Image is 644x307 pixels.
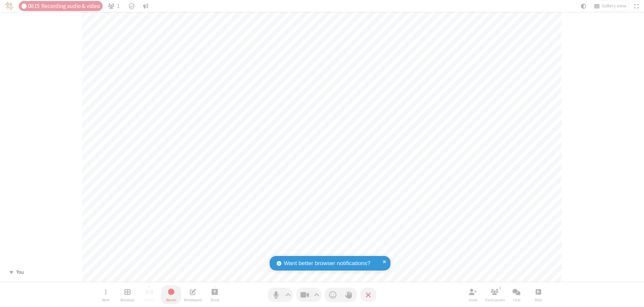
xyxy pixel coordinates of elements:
button: Video setting [312,288,321,302]
span: Record [166,298,176,302]
span: Chat [513,298,521,302]
button: Stop video (⌘+Shift+V) [296,288,321,302]
span: Share [210,298,219,302]
span: Participants [485,298,505,302]
button: Open participant list [485,285,505,304]
button: Invite participants (⌘+Shift+I) [463,285,483,304]
button: Open menu [96,285,116,304]
span: Breakout [120,298,135,302]
span: Polls [535,298,542,302]
div: 1 [497,285,503,291]
div: Audio & video [19,1,103,11]
button: Audio settings [284,288,293,302]
button: Open poll [528,285,548,304]
button: Open chat [506,285,527,304]
button: Fullscreen [632,1,642,11]
span: Gallery view [602,3,626,9]
span: Invite [469,298,477,302]
span: Whiteboard [184,298,202,302]
span: Recording audio & video [41,3,100,9]
span: 00:15 [28,3,40,9]
button: Open participant list [105,1,123,11]
button: Change layout [591,1,629,11]
button: Send a reaction [325,288,341,302]
span: More [102,298,109,302]
span: Stream [144,298,155,302]
button: Raise hand [341,288,357,302]
button: Unable to start streaming without first stopping recording [139,285,159,304]
button: Manage Breakout Rooms [117,285,138,304]
button: Conversation [141,1,151,11]
button: Stop recording [161,285,181,304]
button: End or leave meeting [360,288,376,302]
span: 1 [117,3,120,9]
button: Start sharing [205,285,225,304]
div: You [14,268,26,276]
div: Meeting details Encryption enabled [125,1,138,11]
button: Using system theme [578,1,589,11]
img: QA Selenium DO NOT DELETE OR CHANGE [5,2,13,10]
span: Want better browser notifications? [284,259,370,268]
button: Open shared whiteboard [183,285,203,304]
button: Mute (⌘+Shift+A) [268,288,293,302]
